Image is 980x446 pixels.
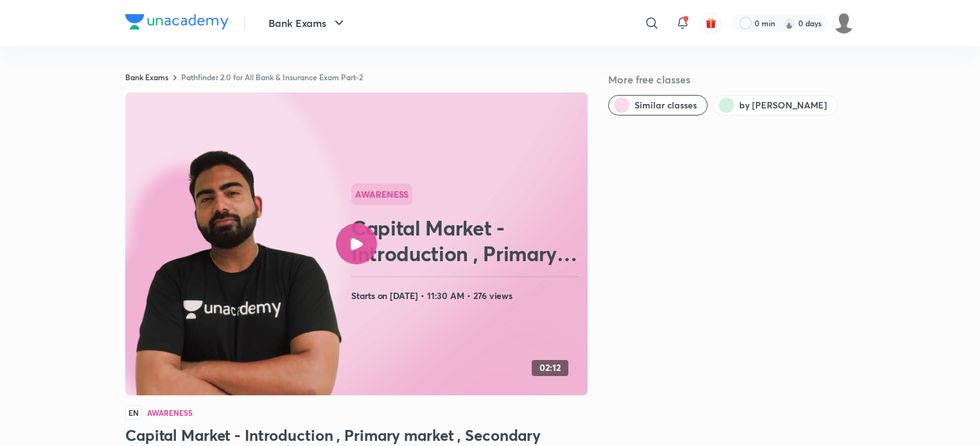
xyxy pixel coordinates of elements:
[739,99,827,112] span: by Abhijeet Mishra
[705,17,717,29] img: avatar
[701,13,721,33] button: avatar
[125,14,229,33] a: Company Logo
[634,99,697,112] span: Similar classes
[351,287,582,304] h4: Starts on [DATE] • 11:30 AM • 276 views
[783,17,796,30] img: streak
[351,215,582,266] h2: Capital Market - Introduction , Primary market , Secondary market , Equity market and Debt Market
[147,409,192,416] h4: Awareness
[125,406,142,420] span: EN
[608,95,708,116] button: Similar classes
[125,14,229,30] img: Company Logo
[261,10,354,36] button: Bank Exams
[539,363,561,373] h4: 02:12
[608,72,855,87] h5: More free classes
[713,95,838,116] button: by Abhijeet Mishra
[181,72,363,82] a: Pathfinder 2.0 for All Bank & Insurance Exam Part-2
[833,12,855,34] img: lalit
[125,72,168,82] a: Bank Exams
